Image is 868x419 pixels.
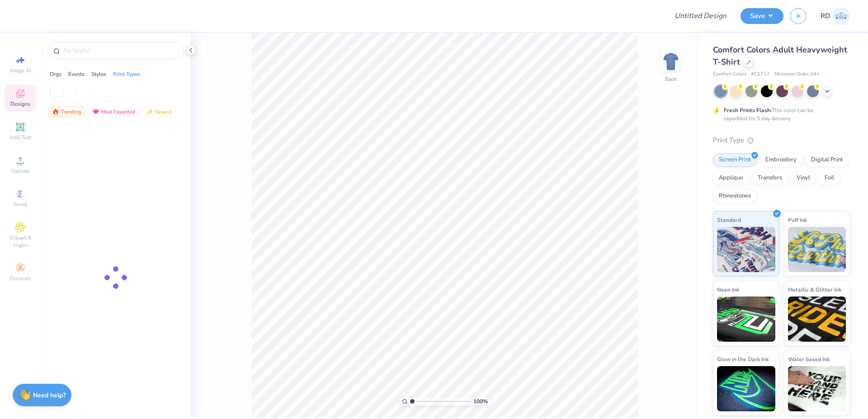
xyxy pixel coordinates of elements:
div: Styles [91,70,106,78]
div: Print Types [113,70,140,78]
span: Comfort Colors Adult Heavyweight T-Shirt [713,44,847,67]
img: Puff Ink [788,227,846,272]
img: Back [662,52,680,71]
div: Newest [142,106,176,117]
div: Most Favorited [88,106,139,117]
div: Transfers [752,171,788,185]
button: Save [741,8,783,24]
img: Newest.gif [146,108,153,115]
div: Foil [819,171,840,185]
span: Glow in the Dark Ink [717,354,769,364]
span: Puff Ink [788,215,807,225]
img: Glow in the Dark Ink [717,366,775,411]
div: Applique [713,171,749,185]
div: Back [665,75,677,83]
div: Digital Print [805,153,849,167]
div: Vinyl [791,171,816,185]
img: Water based Ink [788,366,846,411]
img: trending.gif [52,108,59,115]
span: RD [821,11,830,21]
div: Orgs [50,70,61,78]
span: Upload [11,167,29,174]
span: Metallic & Glitter Ink [788,285,841,294]
strong: Fresh Prints Flash: [724,107,772,114]
a: RD [821,7,850,25]
span: 100 % [473,397,488,405]
span: Designs [10,100,30,108]
span: Greek [14,201,28,208]
span: Clipart & logos [5,234,36,249]
img: Neon Ink [717,297,775,342]
img: Rommel Del Rosario [832,7,850,25]
span: # C1717 [751,71,770,78]
div: This color can be expedited for 5 day delivery. [724,106,835,122]
input: Untitled Design [667,7,734,25]
div: Print Type [713,135,850,146]
img: Metallic & Glitter Ink [788,297,846,342]
span: Neon Ink [717,285,739,294]
span: Water based Ink [788,354,830,364]
div: Rhinestones [713,189,757,203]
span: Add Text [9,134,31,141]
div: Embroidery [759,153,802,167]
div: Events [68,70,85,78]
span: Minimum Order: 24 + [774,71,820,78]
span: Standard [717,215,741,225]
input: Try "Alpha" [62,46,178,55]
span: Comfort Colors [713,71,746,78]
strong: Need help? [33,391,66,400]
span: Image AI [10,67,31,74]
img: most_fav.gif [92,108,99,115]
div: Trending [48,106,85,117]
img: Standard [717,227,775,272]
div: Screen Print [713,153,757,167]
span: Decorate [9,275,31,282]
